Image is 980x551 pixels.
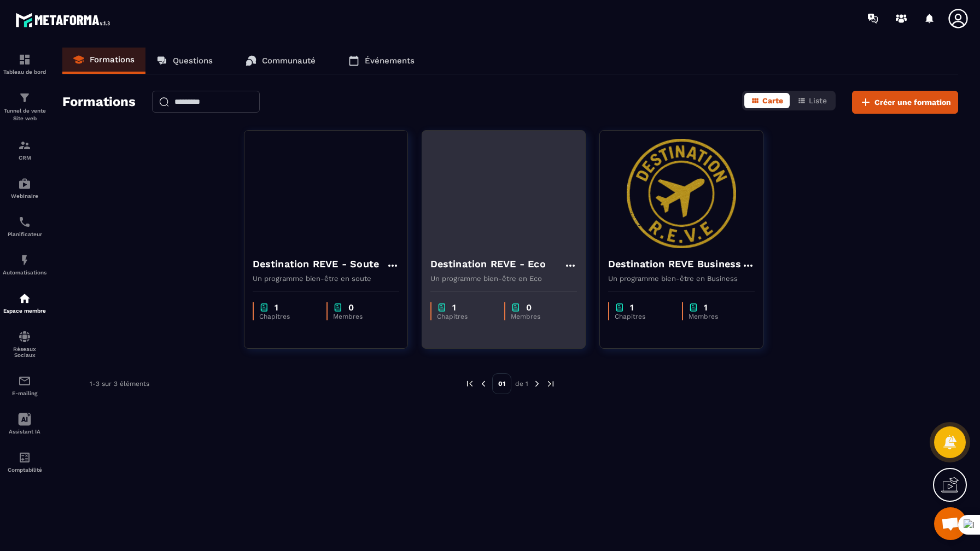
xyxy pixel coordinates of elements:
[18,139,31,152] img: formation
[235,48,326,74] a: Communauté
[145,48,224,74] a: Questions
[430,256,546,272] h4: Destination REVE - Eco
[3,346,46,358] p: Réseaux Sociaux
[365,56,415,66] p: Événements
[465,379,475,389] img: prev
[3,169,46,207] a: automationsautomationsWebinaire
[3,245,46,284] a: automationsautomationsAutomatisations
[3,322,46,366] a: social-networksocial-networkRéseaux Sociaux
[3,366,46,405] a: emailemailE-mailing
[3,45,46,83] a: formationformationTableau de bord
[532,379,542,389] img: next
[3,193,46,199] p: Webinaire
[934,507,967,540] div: Mở cuộc trò chuyện
[3,231,46,237] p: Planificateur
[333,302,343,313] img: chapter
[599,130,777,362] a: formation-backgroundDestination REVE BusinessUn programme bien-être en Businesschapter1Chapitresc...
[3,405,46,443] a: Assistant IA
[511,313,566,320] p: Membres
[18,292,31,305] img: automations
[3,83,46,131] a: formationformationTunnel de vente Site web
[18,53,31,66] img: formation
[15,10,114,30] img: logo
[452,302,456,313] p: 1
[744,93,790,108] button: Carte
[608,274,755,283] p: Un programme bien-être en Business
[262,56,316,66] p: Communauté
[3,390,46,396] p: E-mailing
[689,313,744,320] p: Membres
[3,467,46,473] p: Comptabilité
[259,302,269,313] img: chapter
[3,443,46,481] a: accountantaccountantComptabilité
[3,308,46,314] p: Espace membre
[173,56,213,66] p: Questions
[253,139,399,248] img: formation-background
[275,302,278,313] p: 1
[3,284,46,322] a: automationsautomationsEspace membre
[3,207,46,245] a: schedulerschedulerPlanificateur
[3,155,46,161] p: CRM
[333,313,388,320] p: Membres
[809,96,827,105] span: Liste
[762,96,783,105] span: Carte
[259,313,316,320] p: Chapitres
[479,379,488,389] img: prev
[3,429,46,435] p: Assistant IA
[18,374,31,388] img: email
[3,69,46,75] p: Tableau de bord
[18,177,31,190] img: automations
[18,330,31,343] img: social-network
[430,274,577,283] p: Un programme bien-être en Eco
[704,302,708,313] p: 1
[511,302,521,313] img: chapter
[874,97,951,108] span: Créer une formation
[630,302,634,313] p: 1
[253,256,380,272] h4: Destination REVE - Soute
[62,48,145,74] a: Formations
[18,254,31,267] img: automations
[90,380,149,388] p: 1-3 sur 3 éléments
[689,302,698,313] img: chapter
[90,55,135,65] p: Formations
[244,130,422,362] a: formation-backgroundDestination REVE - SouteUn programme bien-être en soutechapter1Chapitreschapt...
[526,302,532,313] p: 0
[492,373,511,394] p: 01
[515,379,528,388] p: de 1
[430,139,577,248] img: formation-background
[852,91,958,114] button: Créer une formation
[422,130,599,362] a: formation-backgroundDestination REVE - EcoUn programme bien-être en Ecochapter1Chapitreschapter0M...
[3,269,46,275] p: Automatisations
[615,313,671,320] p: Chapitres
[791,93,833,108] button: Liste
[18,215,31,228] img: scheduler
[546,379,556,389] img: next
[437,313,493,320] p: Chapitres
[437,302,447,313] img: chapter
[608,139,755,248] img: formation-background
[615,302,625,313] img: chapter
[18,91,31,104] img: formation
[337,48,425,74] a: Événements
[253,274,399,283] p: Un programme bien-être en soute
[18,451,31,464] img: accountant
[3,107,46,122] p: Tunnel de vente Site web
[3,131,46,169] a: formationformationCRM
[62,91,136,114] h2: Formations
[348,302,354,313] p: 0
[608,256,742,272] h4: Destination REVE Business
